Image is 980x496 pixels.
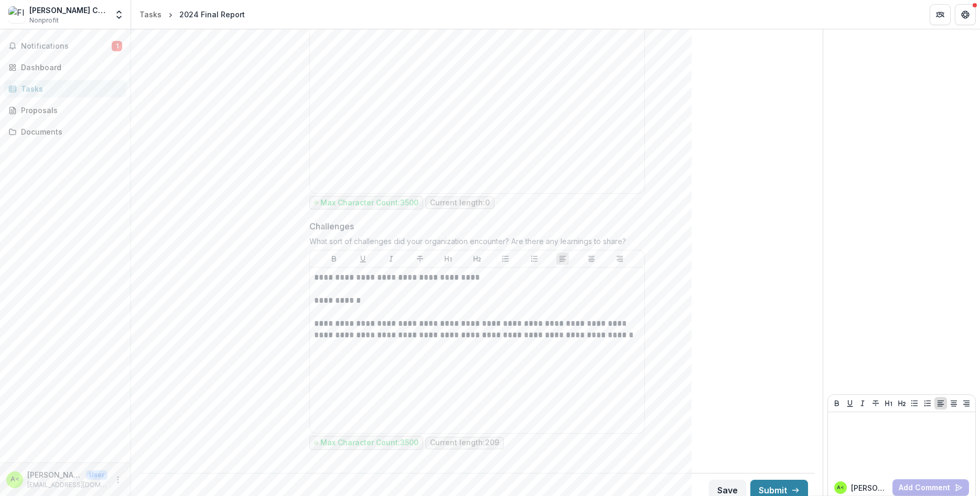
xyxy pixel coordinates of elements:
[921,397,934,410] button: Ordered List
[21,83,118,94] div: Tasks
[320,438,418,447] p: Max Character Count: 3500
[442,252,455,265] button: Heading 1
[112,473,124,486] button: More
[556,252,569,265] button: Align Left
[29,16,59,25] span: Nonprofit
[831,397,843,410] button: Bold
[86,470,107,480] p: User
[499,252,512,265] button: Bullet List
[4,102,126,119] a: Proposals
[135,7,166,22] a: Tasks
[328,252,340,265] button: Bold
[955,4,976,25] button: Get Help
[112,41,122,51] span: 1
[430,199,490,207] p: Current length: 0
[414,252,426,265] button: Strike
[4,123,126,140] a: Documents
[882,397,895,410] button: Heading 1
[4,38,126,54] button: Notifications1
[430,438,499,447] p: Current length: 209
[892,479,969,496] button: Add Comment
[21,126,118,137] div: Documents
[27,469,82,480] p: [PERSON_NAME] <[EMAIL_ADDRESS][DOMAIN_NAME]>
[471,252,483,265] button: Heading 2
[21,62,118,73] div: Dashboard
[4,80,126,97] a: Tasks
[385,252,397,265] button: Italicize
[947,397,960,410] button: Align Center
[357,252,369,265] button: Underline
[528,252,541,265] button: Ordered List
[851,482,888,493] p: [PERSON_NAME]
[8,6,25,23] img: Flynn Center for the Performing Arts
[29,5,107,16] div: [PERSON_NAME] Center for the Performing Arts
[613,252,626,265] button: Align Right
[585,252,598,265] button: Align Center
[930,4,951,25] button: Partners
[309,237,645,250] div: What sort of challenges did your organization encounter? Are there any learnings to share?
[21,42,112,51] span: Notifications
[4,59,126,76] a: Dashboard
[934,397,947,410] button: Align Left
[837,485,844,490] div: Allie Schachter <aschachter@flynnvt.org>
[112,4,126,25] button: Open entity switcher
[908,397,921,410] button: Bullet List
[320,199,418,207] p: Max Character Count: 3500
[960,397,973,410] button: Align Right
[179,9,245,20] div: 2024 Final Report
[844,397,856,410] button: Underline
[27,480,107,490] p: [EMAIL_ADDRESS][DOMAIN_NAME]
[309,220,354,233] p: Challenges
[869,397,882,410] button: Strike
[139,9,161,20] div: Tasks
[856,397,869,410] button: Italicize
[135,7,249,22] nav: breadcrumb
[896,397,908,410] button: Heading 2
[10,476,19,483] div: Allie Schachter <aschachter@flynnvt.org>
[21,105,118,116] div: Proposals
